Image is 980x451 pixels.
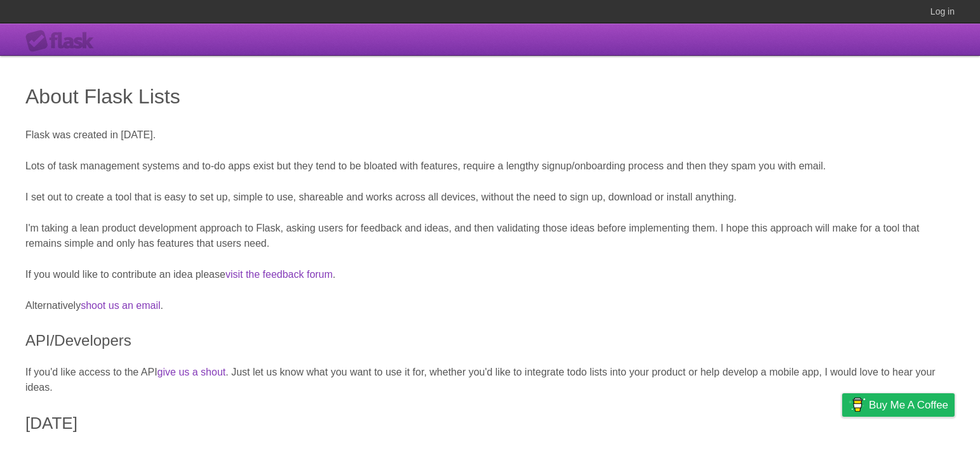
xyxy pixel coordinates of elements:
p: Lots of task management systems and to-do apps exist but they tend to be bloated with features, r... [25,159,955,174]
h2: API/Developers [25,329,955,352]
p: I set out to create a tool that is easy to set up, simple to use, shareable and works across all ... [25,190,955,205]
div: Flask [25,30,102,53]
span: Buy me a coffee [869,394,948,416]
a: shoot us an email [81,300,160,311]
a: visit the feedback forum [225,269,333,280]
p: Alternatively . [25,298,955,313]
p: If you'd like access to the API . Just let us know what you want to use it for, whether you'd lik... [25,365,955,395]
a: Buy me a coffee [842,393,955,417]
p: If you would like to contribute an idea please . [25,267,955,282]
a: give us a shout [158,367,226,377]
p: I'm taking a lean product development approach to Flask, asking users for feedback and ideas, and... [25,221,955,251]
p: Flask was created in [DATE]. [25,127,955,143]
h1: About Flask Lists [25,81,955,112]
img: Buy me a coffee [849,394,866,415]
h3: [DATE] [25,411,955,436]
